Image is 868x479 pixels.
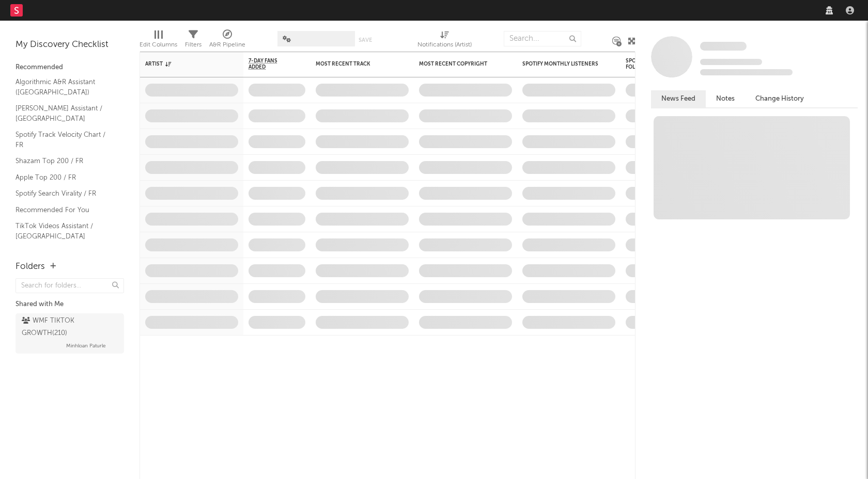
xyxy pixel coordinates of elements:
div: Edit Columns [139,39,177,51]
span: Some Artist [700,42,747,51]
div: Edit Columns [139,26,177,56]
span: 7-Day Fans Added [249,58,290,70]
div: Artist [145,61,223,67]
div: A&R Pipeline [209,39,245,51]
div: Filters [185,39,202,51]
input: Search for folders... [16,278,124,293]
a: Shazam Top 200 / FR [16,155,114,167]
button: Notes [706,90,745,107]
span: Minhloan Paturle [66,340,106,352]
div: Filters [185,26,202,56]
a: Recommended For You [16,204,114,216]
a: [PERSON_NAME] Assistant / [GEOGRAPHIC_DATA] [16,103,114,124]
input: Search... [504,31,581,46]
a: Apple Top 200 / FR [16,172,114,183]
button: Save [359,37,372,43]
div: Notifications (Artist) [417,39,472,51]
a: Spotify Search Virality / FR [16,188,114,199]
span: 0 fans last week [700,69,793,75]
div: WMF TIKTOK GROWTH ( 210 ) [22,315,115,340]
div: Spotify Followers [626,58,662,70]
div: My Discovery Checklist [16,39,124,51]
a: Some Artist [700,41,747,52]
button: Change History [745,90,814,107]
span: Tracking Since: [DATE] [700,59,762,65]
a: Algorithmic A&R Assistant ([GEOGRAPHIC_DATA]) [16,76,114,98]
div: Notifications (Artist) [417,26,472,56]
div: A&R Pipeline [209,26,245,56]
a: WMF TIKTOK GROWTH(210)Minhloan Paturle [16,313,124,354]
button: News Feed [651,90,706,107]
div: Most Recent Copyright [419,61,497,67]
div: Recommended [16,61,124,74]
div: Most Recent Track [316,61,393,67]
div: Spotify Monthly Listeners [522,61,600,67]
a: Spotify Track Velocity Chart / FR [16,129,114,150]
div: Shared with Me [16,298,124,311]
div: Folders [16,261,45,273]
a: TikTok Videos Assistant / [GEOGRAPHIC_DATA] [16,220,114,242]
